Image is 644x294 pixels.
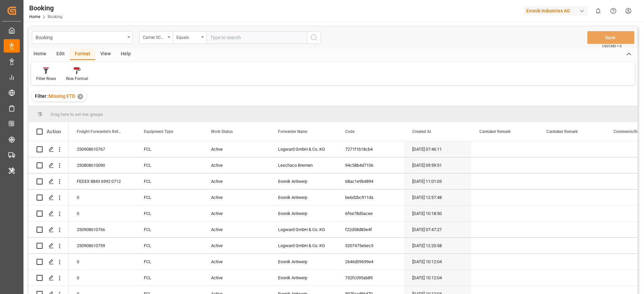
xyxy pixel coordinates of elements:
[337,254,404,270] div: 2646d09699e4
[404,190,471,205] div: [DATE] 12:57:48
[29,254,69,270] div: Press SPACE to select this row.
[47,129,61,135] div: Action
[116,49,136,60] div: Help
[524,4,591,17] button: Evonik Industries AG
[337,157,404,173] div: 94c58b4d7106
[278,129,307,134] span: Forwarder Name
[29,190,69,206] div: Press SPACE to select this row.
[29,3,62,13] div: Booking
[203,141,270,157] div: Active
[29,222,69,238] div: Press SPACE to select this row.
[307,31,321,44] button: search button
[77,94,83,99] div: ✕
[66,76,88,82] div: Row Format
[337,141,404,157] div: 7271f1b18cb4
[36,76,56,82] div: Filter Rows
[29,157,69,173] div: Press SPACE to select this row.
[337,238,404,253] div: 3207475e6ec3
[136,173,203,189] div: FCL
[203,238,270,253] div: Active
[211,129,233,134] span: Work Status
[29,173,69,190] div: Press SPACE to select this row.
[203,173,270,189] div: Active
[404,157,471,173] div: [DATE] 09:59:51
[337,206,404,221] div: 6f6e78d5acee
[206,31,307,44] input: Type to search
[591,3,606,18] button: show 0 new notifications
[69,270,136,286] div: 0
[35,93,49,99] span: Filter :
[173,31,206,44] button: open menu
[32,31,132,44] button: open menu
[136,270,203,286] div: FCL
[69,141,136,157] div: 250908610767
[270,270,337,286] div: Evonik Antwerp
[203,270,270,286] div: Active
[524,6,588,16] div: Evonik Industries AG
[136,157,203,173] div: FCL
[95,49,116,60] div: View
[77,129,122,134] span: Freight Forwarder's Reference No.
[29,14,40,19] a: Home
[203,206,270,221] div: Active
[270,254,337,270] div: Evonik Antwerp
[136,238,203,253] div: FCL
[51,112,103,117] span: Drag here to set row groups
[602,44,622,49] span: Ctrl/CMD + S
[587,31,634,44] button: Save
[404,173,471,189] div: [DATE] 11:01:03
[69,222,136,237] div: 250908610766
[136,190,203,205] div: FCL
[337,190,404,205] div: be6d2bc911da
[29,49,51,60] div: Home
[270,157,337,173] div: Leschaco Bremen
[136,254,203,270] div: FCL
[203,222,270,237] div: Active
[69,238,136,253] div: 250908610759
[203,157,270,173] div: Active
[139,31,173,44] button: open menu
[36,33,125,41] div: Booking
[69,254,136,270] div: 0
[136,206,203,221] div: FCL
[606,3,621,18] button: Help Center
[404,270,471,286] div: [DATE] 10:12:04
[270,206,337,221] div: Evonik Antwerp
[203,254,270,270] div: Active
[412,129,431,134] span: Created At
[69,173,136,189] div: FEDEX 8843 6992 0712
[144,129,173,134] span: Equipment Type
[136,222,203,237] div: FCL
[51,49,70,60] div: Edit
[404,141,471,157] div: [DATE] 07:46:11
[49,93,75,99] span: Missing ETD
[270,190,337,205] div: Evonik Antwerp
[29,141,69,157] div: Press SPACE to select this row.
[270,141,337,157] div: Logward GmbH & Co. KG
[404,206,471,221] div: [DATE] 10:18:50
[404,238,471,253] div: [DATE] 12:20:58
[270,222,337,237] div: Logward GmbH & Co. KG
[143,33,166,41] div: Carrier SCAC
[69,190,136,205] div: 0
[136,141,203,157] div: FCL
[345,129,355,134] span: Code
[29,238,69,254] div: Press SPACE to select this row.
[404,254,471,270] div: [DATE] 10:12:04
[546,129,578,134] span: Caretaker Remark
[69,157,136,173] div: 250808610090
[29,270,69,286] div: Press SPACE to select this row.
[176,33,199,41] div: Equals
[479,129,511,134] span: Caretaker Remark
[70,49,95,60] div: Format
[270,238,337,253] div: Logward GmbH & Co. KG
[337,173,404,189] div: 68ac1e9b4894
[29,206,69,222] div: Press SPACE to select this row.
[69,206,136,221] div: 0
[337,270,404,286] div: 732fc095ab89
[203,190,270,205] div: Active
[337,222,404,237] div: f22d58d83e4f
[404,222,471,237] div: [DATE] 07:47:27
[270,173,337,189] div: Evonik Antwerp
